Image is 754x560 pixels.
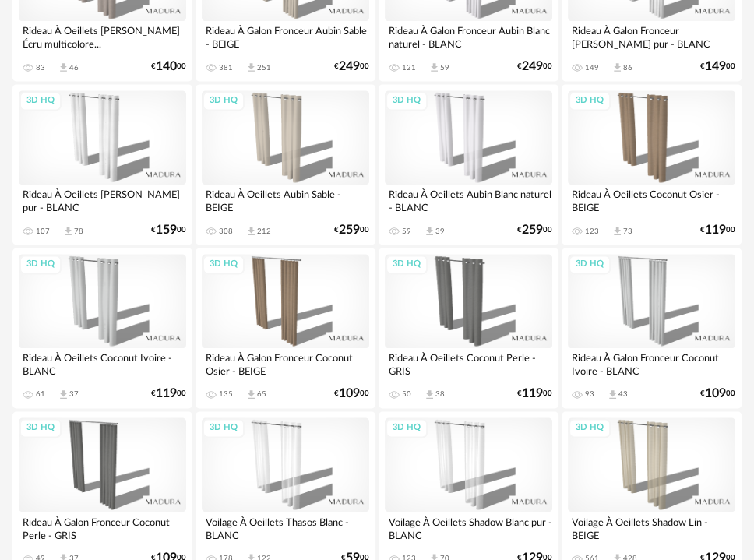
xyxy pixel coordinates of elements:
[257,389,266,399] div: 65
[386,418,428,438] div: 3D HQ
[585,389,594,399] div: 93
[203,418,245,438] div: 3D HQ
[517,389,552,399] div: € 00
[385,21,552,52] div: Rideau À Galon Fronceur Aubin Blanc naturel - BLANC
[424,389,435,400] span: Download icon
[203,91,245,111] div: 3D HQ
[562,248,742,408] a: 3D HQ Rideau À Galon Fronceur Coconut Ivoire - BLANC 93 Download icon 43 €10900
[219,389,233,399] div: 135
[19,512,186,543] div: Rideau À Galon Fronceur Coconut Perle - GRIS
[568,21,735,52] div: Rideau À Galon Fronceur [PERSON_NAME] pur - BLANC
[62,225,74,237] span: Download icon
[156,225,177,235] span: 159
[522,62,543,72] span: 249
[385,185,552,216] div: Rideau À Oeillets Aubin Blanc naturel - BLANC
[74,227,83,236] div: 78
[562,84,742,245] a: 3D HQ Rideau À Oeillets Coconut Osier - BEIGE 123 Download icon 73 €11900
[700,225,735,235] div: € 00
[36,389,45,399] div: 61
[385,348,552,379] div: Rideau À Oeillets Coconut Perle - GRIS
[623,63,632,72] div: 86
[386,255,428,274] div: 3D HQ
[623,227,632,236] div: 73
[618,389,628,399] div: 43
[202,21,369,52] div: Rideau À Galon Fronceur Aubin Sable - BEIGE
[585,63,599,72] div: 149
[156,389,177,399] span: 119
[611,62,623,73] span: Download icon
[151,225,186,235] div: € 00
[424,225,435,237] span: Download icon
[568,185,735,216] div: Rideau À Oeillets Coconut Osier - BEIGE
[151,389,186,399] div: € 00
[568,512,735,543] div: Voilage À Oeillets Shadow Lin - BEIGE
[700,62,735,72] div: € 00
[19,21,186,52] div: Rideau À Oeillets [PERSON_NAME] Écru multicolore...
[435,389,445,399] div: 38
[69,389,79,399] div: 37
[334,225,369,235] div: € 00
[19,91,62,111] div: 3D HQ
[334,62,369,72] div: € 00
[339,225,360,235] span: 259
[151,62,186,72] div: € 00
[257,63,271,72] div: 251
[569,91,611,111] div: 3D HQ
[339,62,360,72] span: 249
[156,62,177,72] span: 140
[611,225,623,237] span: Download icon
[202,512,369,543] div: Voilage À Oeillets Thasos Blanc - BLANC
[428,62,440,73] span: Download icon
[334,389,369,399] div: € 00
[19,348,186,379] div: Rideau À Oeillets Coconut Ivoire - BLANC
[196,84,375,245] a: 3D HQ Rideau À Oeillets Aubin Sable - BEIGE 308 Download icon 212 €25900
[19,255,62,274] div: 3D HQ
[607,389,618,400] span: Download icon
[245,389,257,400] span: Download icon
[58,389,69,400] span: Download icon
[379,248,558,408] a: 3D HQ Rideau À Oeillets Coconut Perle - GRIS 50 Download icon 38 €11900
[12,248,192,408] a: 3D HQ Rideau À Oeillets Coconut Ivoire - BLANC 61 Download icon 37 €11900
[219,63,233,72] div: 381
[203,255,245,274] div: 3D HQ
[257,227,271,236] div: 212
[568,348,735,379] div: Rideau À Galon Fronceur Coconut Ivoire - BLANC
[245,225,257,237] span: Download icon
[69,63,79,72] div: 46
[19,185,186,216] div: Rideau À Oeillets [PERSON_NAME] pur - BLANC
[569,255,611,274] div: 3D HQ
[517,62,552,72] div: € 00
[440,63,449,72] div: 59
[379,84,558,245] a: 3D HQ Rideau À Oeillets Aubin Blanc naturel - BLANC 59 Download icon 39 €25900
[12,84,192,245] a: 3D HQ Rideau À Oeillets [PERSON_NAME] pur - BLANC 107 Download icon 78 €15900
[245,62,257,73] span: Download icon
[36,63,45,72] div: 83
[522,225,543,235] span: 259
[402,227,411,236] div: 59
[705,62,726,72] span: 149
[705,225,726,235] span: 119
[522,389,543,399] span: 119
[402,389,411,399] div: 50
[402,63,416,72] div: 121
[196,248,375,408] a: 3D HQ Rideau À Galon Fronceur Coconut Osier - BEIGE 135 Download icon 65 €10900
[385,512,552,543] div: Voilage À Oeillets Shadow Blanc pur - BLANC
[202,185,369,216] div: Rideau À Oeillets Aubin Sable - BEIGE
[219,227,233,236] div: 308
[58,62,69,73] span: Download icon
[339,389,360,399] span: 109
[386,91,428,111] div: 3D HQ
[19,418,62,438] div: 3D HQ
[705,389,726,399] span: 109
[585,227,599,236] div: 123
[202,348,369,379] div: Rideau À Galon Fronceur Coconut Osier - BEIGE
[700,389,735,399] div: € 00
[517,225,552,235] div: € 00
[36,227,50,236] div: 107
[435,227,445,236] div: 39
[569,418,611,438] div: 3D HQ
